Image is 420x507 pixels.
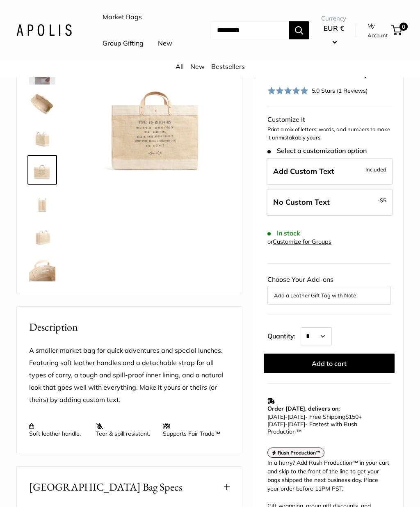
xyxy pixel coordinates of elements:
[288,413,305,420] span: [DATE]
[267,189,393,216] label: Leave Blank
[267,48,399,78] span: [GEOGRAPHIC_DATA] in Natural with Strap
[27,188,57,217] a: East West Bag in Natural with Strap
[273,166,334,176] span: Add Custom Text
[163,422,221,437] p: Supports Fair Trade™
[321,13,346,24] span: Currency
[29,479,182,495] span: [GEOGRAPHIC_DATA] Bag Specs
[190,62,205,71] a: New
[377,195,386,205] span: -
[267,413,285,420] span: [DATE]
[158,37,172,50] a: New
[267,405,340,412] strong: Order [DATE], delivers on:
[267,420,285,428] span: [DATE]
[321,22,346,48] button: EUR €
[29,345,230,406] p: A smaller market bag for quick adventures and special lunches. Featuring soft leather handles and...
[273,238,331,245] a: Customize for Groups
[29,222,55,249] img: East West Bag in Natural with Strap
[29,124,55,150] img: East West Bag in Natural with Strap
[288,420,305,428] span: [DATE]
[274,290,384,300] button: Add a Leather Gift Tag with Note
[267,420,357,435] span: - Fastest with Rush Production™
[380,197,386,203] span: $5
[211,62,245,71] a: Bestsellers
[27,253,57,283] a: East West Bag in Natural with Strap
[345,413,358,420] span: $150
[210,21,289,39] input: Search...
[27,155,57,185] a: East West Bag in Natural with Strap
[29,422,88,437] p: Soft leather handle.
[27,89,57,119] a: East West Bag in Natural with Strap
[392,25,402,35] a: 0
[267,158,393,185] label: Add Custom Text
[103,11,142,23] a: Market Bags
[264,354,395,373] button: Add to cart
[27,221,57,250] a: East West Bag in Natural with Strap
[273,197,330,207] span: No Custom Text
[176,62,184,71] a: All
[82,45,230,192] img: East West Bag in Natural with Strap
[29,157,55,183] img: East West Bag in Natural with Strap
[29,319,230,335] h2: Description
[278,450,321,456] strong: Rush Production™
[289,21,309,39] button: Search
[399,23,408,31] span: 0
[367,21,388,41] a: My Account
[324,24,344,32] span: EUR €
[267,413,387,435] p: - Free Shipping +
[29,190,55,216] img: East West Bag in Natural with Strap
[267,147,366,155] span: Select a customization option
[267,236,331,247] div: or
[103,37,144,50] a: Group Gifting
[312,86,367,95] div: 5.0 Stars (1 Reviews)
[267,274,391,305] div: Choose Your Add-ons
[29,255,55,281] img: East West Bag in Natural with Strap
[267,229,300,237] span: In stock
[29,91,55,117] img: East West Bag in Natural with Strap
[285,420,288,428] span: -
[96,422,155,437] p: Tear & spill resistant.
[285,413,288,420] span: -
[16,24,72,36] img: Apolis
[27,122,57,152] a: East West Bag in Natural with Strap
[267,113,391,126] div: Customize It
[365,164,386,174] span: Included
[267,84,367,96] div: 5.0 Stars (1 Reviews)
[267,126,391,142] p: Print a mix of letters, words, and numbers to make it unmistakably yours.
[267,325,301,345] label: Quantity:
